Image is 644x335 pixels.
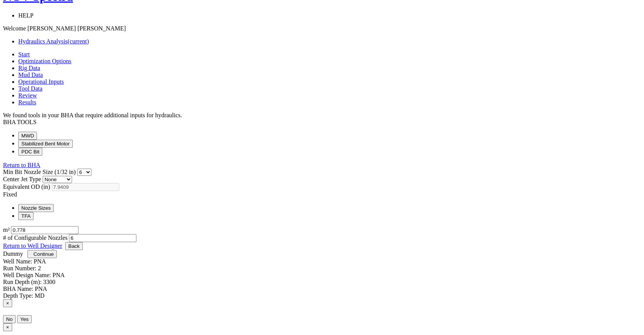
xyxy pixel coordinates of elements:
[3,292,33,299] label: Depth Type:
[3,234,67,241] label: # of Configurable Nozzles
[3,176,41,182] label: Center Jet Type
[3,299,12,307] button: Close
[67,38,89,45] span: (current)
[3,112,182,118] span: We found tools in your BHA that require additional inputs for hydraulics.
[18,148,42,156] button: PDC Bit
[18,65,40,71] a: Rig Data
[3,119,37,125] span: BHA TOOLS
[27,250,57,258] button: Continue
[18,51,30,57] a: Start
[18,58,71,64] a: Optimization Options
[3,162,40,168] a: Return to BHA
[3,315,16,323] button: No
[18,92,37,99] a: Review
[3,265,37,271] label: Run Number:
[38,265,41,271] label: 2
[18,212,34,220] button: TFA
[3,191,17,198] label: Fixed
[3,169,76,175] label: Min Bit Nozzle Size (1/32 in)
[3,227,10,233] label: m²
[65,242,83,250] button: Back
[18,78,64,85] a: Operational Inputs
[34,258,46,265] label: PNA
[18,12,34,19] span: HELP
[18,38,89,45] a: Hydraulics Analysis(current)
[3,323,12,331] button: Close
[34,251,54,257] span: Continue
[3,272,51,278] label: Well Design Name:
[6,300,9,306] span: ×
[18,132,37,140] button: MWD
[43,279,55,285] label: 3300
[18,85,42,92] a: Tool Data
[3,183,50,190] label: Equivalent OD (in)
[18,204,54,212] button: Nozzle Sizes
[3,25,26,32] span: Welcome
[3,250,23,257] a: Dummy
[6,324,9,330] span: ×
[3,279,42,285] label: Run Depth (m):
[53,272,65,278] label: PNA
[27,25,126,32] span: [PERSON_NAME] [PERSON_NAME]
[18,72,43,78] a: Mud Data
[3,242,62,249] a: Return to Well Designer
[35,286,47,292] label: PNA
[18,99,36,105] a: Results
[3,286,34,292] label: BHA Name:
[3,258,32,265] label: Well Name:
[35,292,45,299] label: MD
[18,140,73,148] button: Stabilized Bent Motor
[17,315,32,323] button: Yes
